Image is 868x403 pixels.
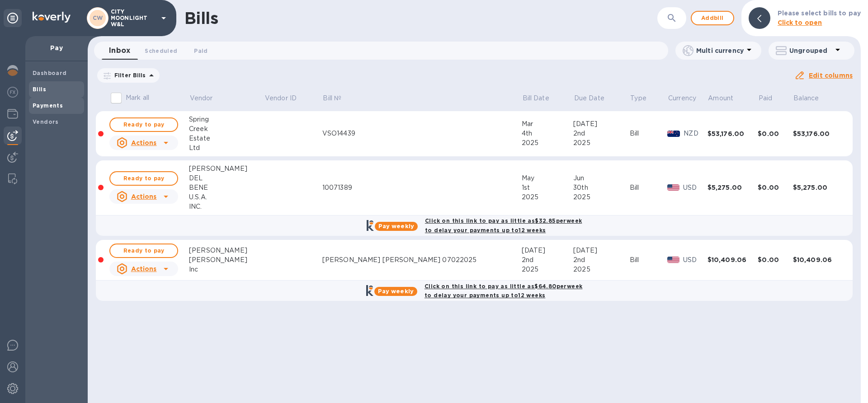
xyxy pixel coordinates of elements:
[322,183,522,192] div: 10071389
[758,129,793,138] div: $0.00
[4,9,22,27] div: Unpin categories
[522,255,573,265] div: 2nd
[109,44,130,57] span: Inbox
[189,134,264,143] div: Estate
[265,94,308,103] span: Vendor ID
[522,138,573,148] div: 2025
[522,183,573,192] div: 1st
[522,119,573,129] div: Mar
[573,119,629,129] div: [DATE]
[111,9,156,28] p: CITY MOONLIGHT W&L
[189,143,264,153] div: Ltd
[573,129,629,138] div: 2nd
[523,94,561,103] span: Bill Date
[189,265,264,274] div: Inc
[131,139,157,146] u: Actions
[630,129,668,138] div: Bill
[33,70,67,76] b: Dashboard
[759,94,784,103] span: Paid
[522,129,573,138] div: 4th
[118,119,170,130] span: Ready to pay
[131,193,157,200] u: Actions
[189,115,264,124] div: Spring
[573,183,629,192] div: 30th
[522,265,573,274] div: 2025
[758,255,793,264] div: $0.00
[809,72,853,79] u: Edit columns
[684,129,707,138] p: NZD
[184,9,218,28] h1: Bills
[189,183,264,192] div: BENE
[189,192,264,202] div: U.S.A.
[194,46,208,56] span: Paid
[708,129,758,138] div: $53,176.00
[573,138,629,148] div: 2025
[522,173,573,183] div: May
[708,255,758,264] div: $10,409.06
[189,202,264,211] div: INC.
[778,9,861,17] b: Please select bills to pay
[573,173,629,183] div: Jun
[109,244,178,258] button: Ready to pay
[683,183,708,192] p: USD
[33,102,63,109] b: Payments
[189,124,264,134] div: Creek
[574,94,616,103] span: Due Date
[778,19,822,26] b: Click to open
[7,108,18,119] img: Wallets
[378,223,414,230] b: Pay weekly
[573,246,629,255] div: [DATE]
[109,171,178,186] button: Ready to pay
[33,118,59,125] b: Vendors
[573,265,629,274] div: 2025
[93,14,103,21] b: CW
[190,94,225,103] span: Vendor
[708,94,733,103] p: Amount
[323,94,341,103] p: Bill №
[630,183,668,192] div: Bill
[425,283,582,299] b: Click on this link to pay as little as $64.80 per week to delay your payments up to 12 weeks
[793,94,830,103] span: Balance
[696,46,744,55] p: Multi currency
[793,255,844,264] div: $10,409.06
[630,94,658,103] span: Type
[33,12,71,23] img: Logo
[667,131,680,137] img: NZD
[573,192,629,202] div: 2025
[573,255,629,265] div: 2nd
[522,192,573,202] div: 2025
[323,94,353,103] span: Bill №
[126,93,149,103] p: Mark all
[789,46,832,55] p: Ungrouped
[322,129,522,138] div: VSO14439
[522,246,573,255] div: [DATE]
[708,94,745,103] span: Amount
[793,129,844,138] div: $53,176.00
[322,255,522,265] div: [PERSON_NAME] [PERSON_NAME] 07022025
[145,46,177,56] span: Scheduled
[793,183,844,192] div: $5,275.00
[118,173,170,184] span: Ready to pay
[131,265,157,272] u: Actions
[691,11,734,25] button: Addbill
[683,255,708,265] p: USD
[793,94,819,103] p: Balance
[109,117,178,132] button: Ready to pay
[523,94,549,103] p: Bill Date
[33,86,46,93] b: Bills
[667,184,679,191] img: USD
[189,255,264,265] div: [PERSON_NAME]
[111,71,146,79] p: Filter Bills
[668,94,696,103] p: Currency
[699,13,726,23] span: Add bill
[667,257,679,263] img: USD
[378,288,414,295] b: Pay weekly
[758,183,793,192] div: $0.00
[7,87,18,98] img: Foreign exchange
[630,94,646,103] p: Type
[190,94,213,103] p: Vendor
[425,217,582,234] b: Click on this link to pay as little as $32.85 per week to delay your payments up to 12 weeks
[630,255,668,265] div: Bill
[708,183,758,192] div: $5,275.00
